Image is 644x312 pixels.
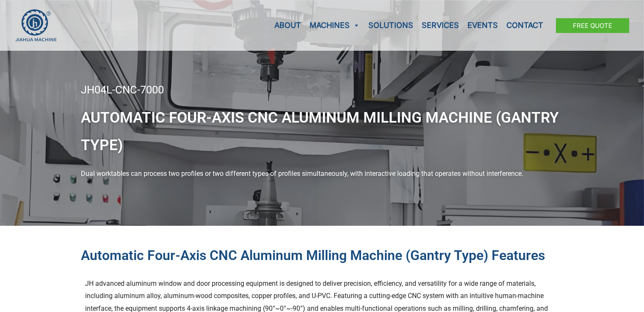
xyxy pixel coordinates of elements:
[81,247,564,265] h2: Automatic Four-axis CNC Aluminum Milling Machine (Gantry Type) Features
[556,18,629,33] a: Free Quote
[81,104,564,159] h1: Automatic Four-axis CNC Aluminum Milling Machine (Gantry Type)
[81,85,564,96] div: JH04L-CNC-7000
[15,9,57,42] img: JH Aluminium Window & Door Processing Machines
[81,167,564,180] p: Dual worktables can process two profiles or two different types of profiles simultaneously, with ...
